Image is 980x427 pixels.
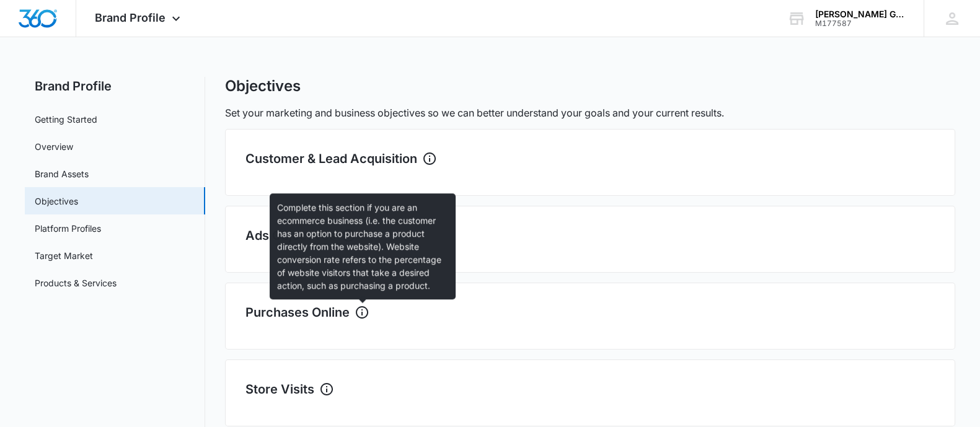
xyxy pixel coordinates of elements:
[245,226,336,245] h2: Ads Objectives
[35,249,93,262] a: Target Market
[245,303,350,322] h2: Purchases Online
[225,105,956,120] p: Set your marketing and business objectives so we can better understand your goals and your curren...
[815,9,906,19] div: account name
[35,195,78,208] a: Objectives
[270,193,456,299] div: Complete this section if you are an ecommerce business (i.e. the customer has an option to purcha...
[25,77,205,95] h2: Brand Profile
[35,276,117,289] a: Products & Services
[815,19,906,28] div: account id
[35,167,89,180] a: Brand Assets
[245,380,314,398] h2: Store Visits
[35,140,73,153] a: Overview
[225,77,301,95] h1: Objectives
[245,149,417,168] h2: Customer & Lead Acquisition
[35,222,101,235] a: Platform Profiles
[95,11,166,24] span: Brand Profile
[35,113,97,126] a: Getting Started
